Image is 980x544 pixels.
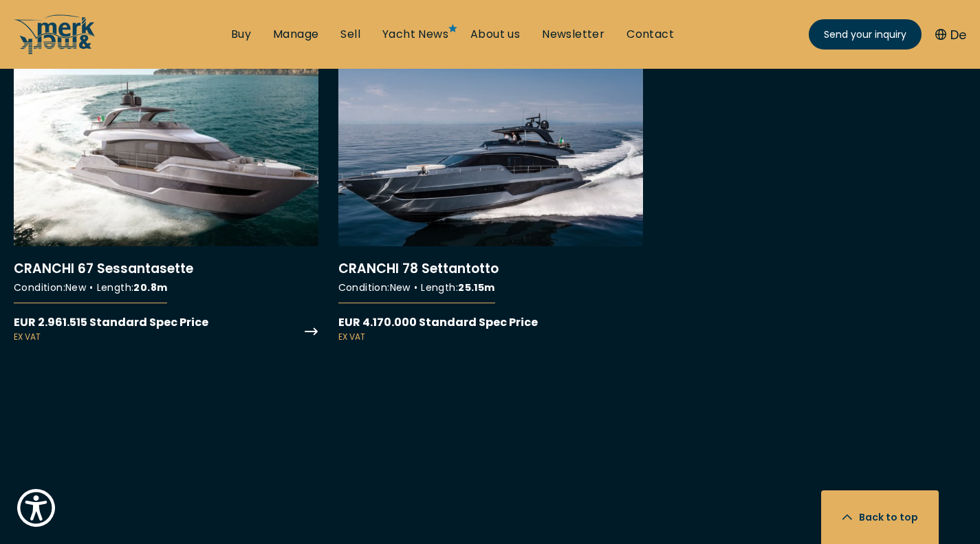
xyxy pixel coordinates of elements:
a: / [14,43,96,59]
a: Buy [231,27,251,42]
button: Back to top [821,490,939,544]
a: Manage [273,27,318,42]
a: Newsletter [542,27,605,42]
button: Show Accessibility Preferences [14,486,58,530]
a: More details aboutCRANCHI 67 Sessantasette [14,65,318,343]
a: Sell [340,27,360,42]
a: Send your inquiry [809,19,922,50]
a: More details aboutCRANCHI 78 Settantotto [338,65,643,343]
span: Send your inquiry [824,28,906,42]
button: De [935,25,966,44]
a: Contact [627,27,674,42]
a: About us [470,27,520,42]
a: Yacht News [382,27,448,42]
